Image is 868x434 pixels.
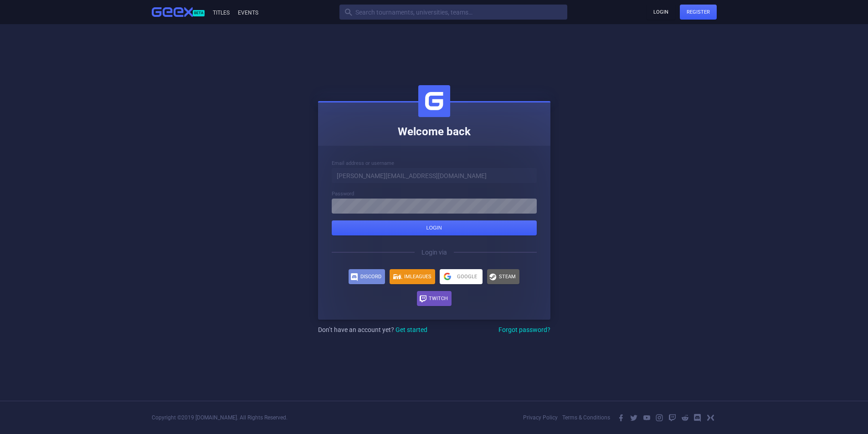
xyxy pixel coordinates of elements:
a: Steam [487,269,519,284]
a: Google [440,269,483,284]
button: Login [332,220,537,235]
a: Forgot password? [498,327,550,333]
span: Email address or username [332,160,394,166]
a: Discord [349,269,385,284]
i:  [419,295,427,303]
div: Login via [332,235,537,269]
div: Copyright © 2019 [DOMAIN_NAME] . All Rights Reserved. [152,415,288,420]
a: Login [647,5,675,20]
i:  [630,414,638,422]
span: Don’t have an account yet? [318,326,427,333]
span: Password [332,191,354,197]
a: Twitch [417,291,452,306]
span: Google [457,274,477,279]
a: Titles [211,10,230,16]
i:  [642,414,651,422]
a: Get started [395,326,427,333]
a: IMLeagues [390,269,435,284]
img: Geex [152,7,193,17]
i:  [693,414,702,422]
input: Search tournaments, universities, teams… [339,5,567,20]
i:  [489,273,497,281]
input: johndoe@example.com [332,168,537,183]
i:  [681,414,689,422]
a: Terms & Conditions [562,414,610,421]
span: Beta [193,10,205,16]
i:  [655,414,663,422]
a: Events [236,10,258,16]
h4: Welcome back [325,125,544,139]
i:  [668,414,676,422]
a: Register [680,5,717,20]
i:  [350,273,359,281]
a: Beta [152,7,211,17]
a: Privacy Policy [523,414,558,421]
i:  [706,414,714,422]
img: Geex [418,85,450,117]
i:  [617,414,625,422]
